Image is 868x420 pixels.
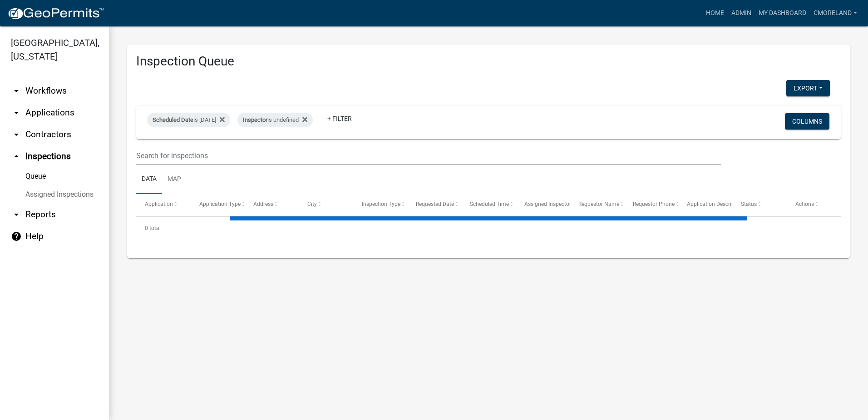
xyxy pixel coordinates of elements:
a: My Dashboard [755,5,810,22]
span: Requested Date [416,201,454,207]
i: arrow_drop_down [11,107,22,118]
datatable-header-cell: Requestor Name [570,194,624,215]
div: is [DATE] [147,113,230,127]
span: Status [741,201,757,207]
button: Columns [785,113,829,130]
a: cmoreland [810,5,861,22]
i: help [11,231,22,242]
span: Inspection Type [362,201,400,207]
h3: Inspection Queue [136,54,841,69]
a: Home [702,5,728,22]
span: Application Type [199,201,241,207]
i: arrow_drop_down [11,209,22,220]
datatable-header-cell: Application Type [190,194,244,215]
datatable-header-cell: Address [245,194,299,215]
i: arrow_drop_up [11,151,22,162]
span: Application [145,201,173,207]
a: Map [162,165,187,194]
datatable-header-cell: Status [732,194,786,215]
span: Actions [795,201,814,207]
i: arrow_drop_down [11,85,22,96]
span: Application Description [687,201,744,207]
a: Data [136,165,162,194]
i: arrow_drop_down [11,129,22,140]
span: Assigned Inspector [524,201,571,207]
div: is undefined [237,113,313,127]
datatable-header-cell: Application Description [678,194,732,215]
datatable-header-cell: City [299,194,353,215]
span: City [307,201,317,207]
a: + Filter [320,110,359,127]
datatable-header-cell: Requested Date [407,194,461,215]
datatable-header-cell: Scheduled Time [461,194,515,215]
datatable-header-cell: Actions [787,194,841,215]
datatable-header-cell: Requestor Phone [624,194,678,215]
datatable-header-cell: Assigned Inspector [516,194,570,215]
span: Scheduled Time [470,201,509,207]
datatable-header-cell: Inspection Type [353,194,407,215]
span: Requestor Name [578,201,619,207]
span: Address [253,201,273,207]
span: Scheduled Date [153,116,193,123]
span: Inspector [243,116,267,123]
span: Requestor Phone [633,201,675,207]
button: Export [786,80,830,96]
div: 0 total [136,217,841,240]
input: Search for inspections [136,146,721,165]
a: Admin [728,5,755,22]
datatable-header-cell: Application [136,194,190,215]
